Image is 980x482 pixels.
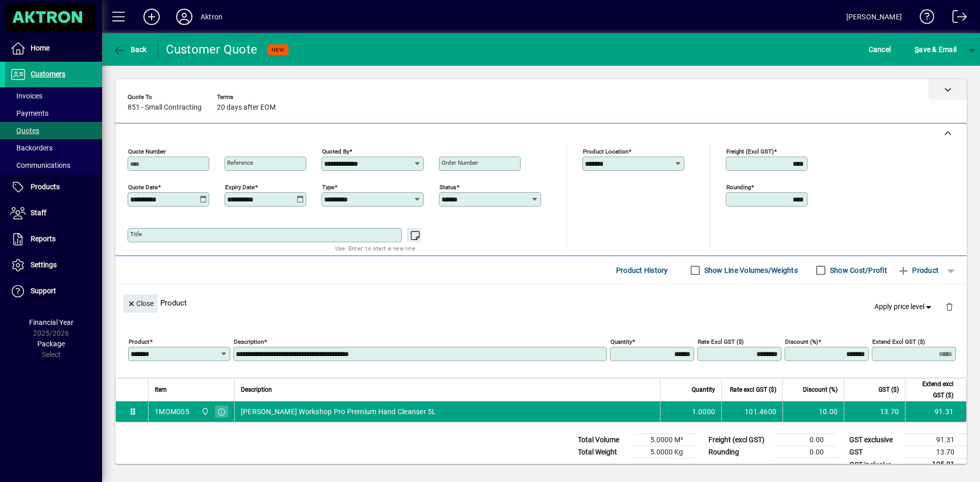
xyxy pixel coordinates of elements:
[322,184,334,191] mat-label: Type
[130,231,142,238] mat-label: Title
[5,278,102,304] a: Support
[272,46,284,53] span: NEW
[10,126,39,135] span: Quotes
[874,301,934,312] span: Apply price level
[5,36,102,61] a: Home
[29,318,73,326] span: Financial Year
[828,265,887,275] label: Show Cost/Profit
[866,40,894,59] button: Cancel
[335,242,415,254] mat-hint: Use 'Enter' to start a new line
[10,92,42,100] span: Invoices
[870,298,938,316] button: Apply price level
[128,184,158,191] mat-label: Quote date
[905,434,967,446] td: 91.31
[5,139,102,157] a: Backorders
[945,2,967,35] a: Logout
[129,338,150,345] mat-label: Product
[616,262,668,278] span: Product History
[703,434,775,446] td: Freight (excl GST)
[775,446,836,459] td: 0.00
[692,407,716,417] span: 1.0000
[241,384,272,395] span: Description
[234,338,264,345] mat-label: Description
[166,41,258,58] div: Customer Quote
[846,9,902,25] div: [PERSON_NAME]
[897,262,939,278] span: Product
[322,148,349,155] mat-label: Quoted by
[5,87,102,105] a: Invoices
[199,406,210,417] span: Central
[128,104,202,112] span: 851 - Small Contracting
[573,434,634,446] td: Total Volume
[915,45,919,54] span: S
[726,184,751,191] mat-label: Rounding
[5,157,102,174] a: Communications
[583,148,628,155] mat-label: Product location
[892,261,944,280] button: Product
[610,338,632,345] mat-label: Quantity
[31,287,56,295] span: Support
[31,70,65,78] span: Customers
[844,401,905,422] td: 13.70
[31,183,60,191] span: Products
[227,159,253,166] mat-label: Reference
[905,401,966,422] td: 91.31
[5,226,102,252] a: Reports
[803,384,838,395] span: Discount (%)
[225,184,255,191] mat-label: Expiry date
[5,252,102,278] a: Settings
[31,44,50,52] span: Home
[241,407,436,417] span: [PERSON_NAME] Workshop Pro Premium Hand Cleanser 5L
[634,434,695,446] td: 5.0000 M³
[844,446,905,459] td: GST
[912,2,935,35] a: Knowledge Base
[120,298,160,308] app-page-header-button: Close
[135,8,168,26] button: Add
[31,261,57,269] span: Settings
[217,104,276,112] span: 20 days after EOM
[612,261,672,280] button: Product History
[573,446,634,459] td: Total Weight
[127,295,154,312] span: Close
[915,41,957,58] span: ave & Email
[10,144,53,152] span: Backorders
[155,384,167,395] span: Item
[10,109,48,117] span: Payments
[110,40,150,59] button: Back
[698,338,744,345] mat-label: Rate excl GST ($)
[128,148,166,155] mat-label: Quote number
[123,294,158,313] button: Close
[785,338,818,345] mat-label: Discount (%)
[912,378,953,401] span: Extend excl GST ($)
[910,40,962,59] button: Save & Email
[31,235,56,243] span: Reports
[113,45,147,54] span: Back
[937,302,962,311] app-page-header-button: Delete
[726,148,774,155] mat-label: Freight (excl GST)
[702,265,798,275] label: Show Line Volumes/Weights
[201,9,223,25] div: Aktron
[37,340,65,348] span: Package
[730,384,776,395] span: Rate excl GST ($)
[692,384,715,395] span: Quantity
[31,209,46,217] span: Staff
[937,294,962,319] button: Delete
[5,122,102,139] a: Quotes
[168,8,201,26] button: Profile
[872,338,925,345] mat-label: Extend excl GST ($)
[102,40,158,59] app-page-header-button: Back
[775,434,836,446] td: 0.00
[439,184,456,191] mat-label: Status
[728,407,776,417] div: 101.4600
[442,159,478,166] mat-label: Order number
[115,284,967,321] div: Product
[155,407,189,417] div: 1MOM005
[703,446,775,459] td: Rounding
[905,446,967,459] td: 13.70
[844,434,905,446] td: GST exclusive
[10,161,70,169] span: Communications
[5,200,102,226] a: Staff
[878,384,899,395] span: GST ($)
[5,174,102,200] a: Products
[869,41,891,58] span: Cancel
